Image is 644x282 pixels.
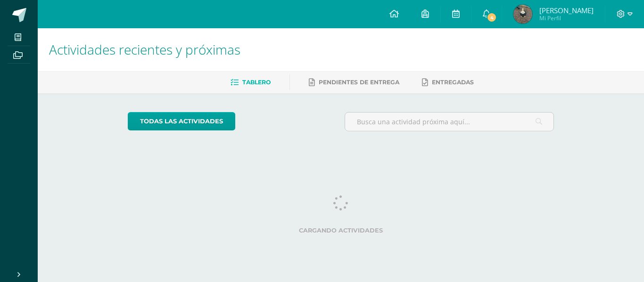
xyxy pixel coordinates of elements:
[49,40,240,58] span: Actividades recientes y próximas
[231,75,271,90] a: Tablero
[345,113,554,131] input: Busca una actividad próxima aquí...
[539,14,594,22] span: Mi Perfil
[128,227,554,234] label: Cargando actividades
[319,79,399,86] span: Pendientes de entrega
[422,75,474,90] a: Entregadas
[487,12,497,23] span: 4
[513,5,532,24] img: cda4ca2107ef92bdb77e9bf5b7713d7b.png
[309,75,399,90] a: Pendientes de entrega
[539,6,594,15] span: [PERSON_NAME]
[242,79,271,86] span: Tablero
[432,79,474,86] span: Entregadas
[128,112,235,130] a: todas las Actividades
